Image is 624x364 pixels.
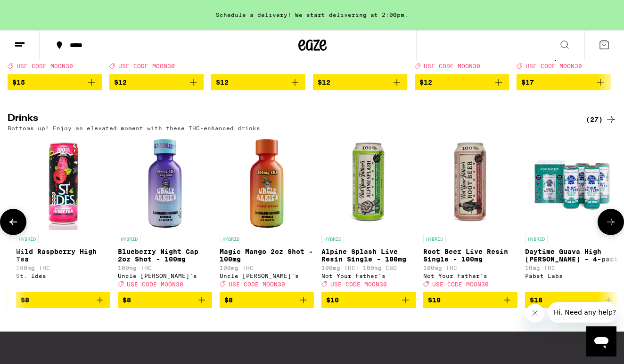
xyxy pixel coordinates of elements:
[220,273,314,279] div: Uncle [PERSON_NAME]'s
[525,265,619,271] p: 10mg THC
[423,136,517,292] a: Open page for Root Beer Live Resin Single - 100mg from Not Your Father's
[211,74,305,90] button: Add to bag
[321,136,416,292] a: Open page for Alpine Splash Live Resin Single - 100mg from Not Your Father's
[586,114,616,125] a: (27)
[8,74,102,90] button: Add to bag
[423,292,517,308] button: Add to bag
[525,63,582,70] span: USE CODE MOON30
[216,79,229,86] span: $12
[16,248,110,263] p: Wild Raspberry High Tea
[118,248,212,263] p: Blueberry Night Cap 2oz Shot - 100mg
[16,136,110,230] img: St. Ides - Wild Raspberry High Tea
[415,74,509,90] button: Add to bag
[517,74,611,90] button: Add to bag
[321,136,416,230] img: Not Your Father's - Alpine Splash Live Resin Single - 100mg
[423,248,517,263] p: Root Beer Live Resin Single - 100mg
[220,136,314,292] a: Open page for Magic Mango 2oz Shot - 100mg from Uncle Arnie's
[220,248,314,263] p: Magic Mango 2oz Shot - 100mg
[424,63,480,70] span: USE CODE MOON30
[525,136,619,230] img: Pabst Labs - Daytime Guava High Seltzer - 4-pack
[114,79,127,86] span: $12
[220,136,314,230] img: Uncle Arnie's - Magic Mango 2oz Shot - 100mg
[423,265,517,271] p: 100mg THC
[220,235,242,243] p: HYBRID
[419,79,432,86] span: $12
[21,296,29,304] span: $8
[313,74,407,90] button: Add to bag
[423,136,517,230] img: Not Your Father's - Root Beer Live Resin Single - 100mg
[118,136,212,230] img: Uncle Arnie's - Blueberry Night Cap 2oz Shot - 100mg
[318,79,330,86] span: $12
[220,265,314,271] p: 100mg THC
[16,235,39,243] p: HYBRID
[326,296,339,304] span: $10
[127,281,183,287] span: USE CODE MOON30
[525,292,619,308] button: Add to bag
[321,265,416,271] p: 100mg THC: 100mg CBD
[8,114,570,125] h2: Drinks
[118,273,212,279] div: Uncle [PERSON_NAME]'s
[423,273,517,279] div: Not Your Father's
[118,265,212,271] p: 100mg THC
[109,74,204,90] button: Add to bag
[548,302,616,323] iframe: Message from company
[8,125,264,131] p: Bottoms up! Enjoy an elevated moment with these THC-enhanced drinks.
[220,292,314,308] button: Add to bag
[16,136,110,292] a: Open page for Wild Raspberry High Tea from St. Ides
[16,265,110,271] p: 100mg THC
[423,235,446,243] p: HYBRID
[12,79,25,86] span: $15
[321,292,416,308] button: Add to bag
[330,281,387,287] span: USE CODE MOON30
[428,296,441,304] span: $10
[525,304,544,323] iframe: Close message
[118,63,175,70] span: USE CODE MOON30
[525,248,619,263] p: Daytime Guava High [PERSON_NAME] - 4-pack
[118,292,212,308] button: Add to bag
[432,281,489,287] span: USE CODE MOON30
[321,248,416,263] p: Alpine Splash Live Resin Single - 100mg
[530,296,542,304] span: $18
[118,136,212,292] a: Open page for Blueberry Night Cap 2oz Shot - 100mg from Uncle Arnie's
[321,273,416,279] div: Not Your Father's
[229,281,285,287] span: USE CODE MOON30
[321,235,344,243] p: HYBRID
[123,296,131,304] span: $8
[525,273,619,279] div: Pabst Labs
[586,326,616,356] iframe: Button to launch messaging window
[521,79,534,86] span: $17
[16,273,110,279] div: St. Ides
[16,63,73,70] span: USE CODE MOON30
[525,136,619,292] a: Open page for Daytime Guava High Seltzer - 4-pack from Pabst Labs
[224,296,233,304] span: $8
[525,235,548,243] p: HYBRID
[16,292,110,308] button: Add to bag
[118,235,140,243] p: HYBRID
